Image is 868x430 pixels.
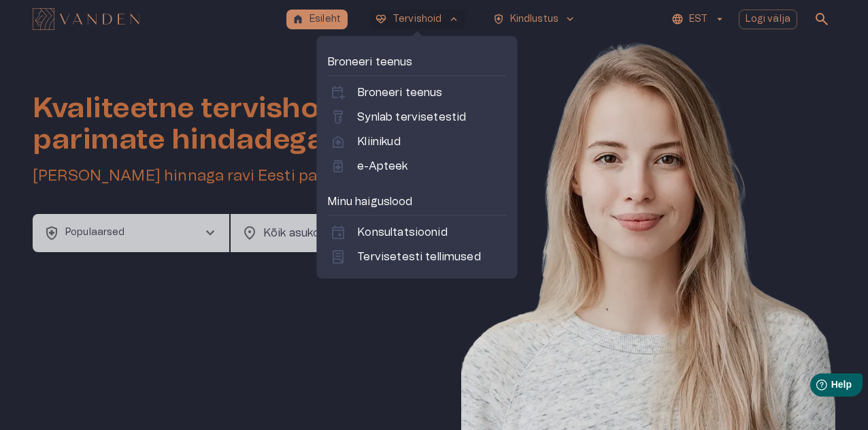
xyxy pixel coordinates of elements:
[357,224,447,241] p: Konsultatsioonid
[310,12,341,27] p: Esileht
[357,158,407,174] p: e-Apteek
[357,85,442,101] p: Broneeri teenus
[689,12,707,27] p: EST
[746,12,791,27] p: Logi välja
[448,13,460,25] span: keyboard_arrow_up
[292,13,304,25] span: home
[330,158,346,174] span: medication
[564,13,576,25] span: keyboard_arrow_down
[330,85,346,101] span: calendar_add_on
[487,10,582,29] button: health_and_safetyKindlustuskeyboard_arrow_down
[510,12,559,27] p: Kindlustus
[330,109,503,125] a: labsSynlab tervisetestid
[202,225,218,241] span: chevron_right
[369,10,465,29] button: ecg_heartTervishoidkeyboard_arrow_up
[33,8,139,30] img: Vanden logo
[44,225,60,241] span: health_and_safety
[330,134,503,150] a: home_healthKliinikud
[330,249,346,265] span: lab_profile
[357,109,466,125] p: Synlab tervisetestid
[814,11,830,27] span: search
[33,214,229,252] button: health_and_safetyPopulaarsedchevron_right
[375,13,387,25] span: ecg_heart
[286,10,348,29] button: homeEsileht
[33,166,473,186] h5: [PERSON_NAME] hinnaga ravi Eesti parimatelt kliinikutelt
[762,368,868,406] iframe: Help widget launcher
[241,225,258,241] span: location_on
[330,85,503,101] a: calendar_add_onBroneeri teenus
[330,224,503,241] a: eventKonsultatsioonid
[808,5,835,33] button: open search modal
[327,194,506,210] p: Minu haiguslood
[327,54,506,70] p: Broneeri teenus
[669,10,727,29] button: EST
[33,93,473,155] h1: Kvaliteetne tervishoid parimate hindadega
[393,12,442,27] p: Tervishoid
[357,249,480,265] p: Tervisetesti tellimused
[330,224,346,241] span: event
[493,13,505,25] span: health_and_safety
[330,249,503,265] a: lab_profileTervisetesti tellimused
[330,134,346,150] span: home_health
[65,226,125,240] p: Populaarsed
[263,225,378,241] p: Kõik asukohad
[330,109,346,125] span: labs
[33,10,281,29] a: Navigate to homepage
[330,158,503,174] a: medicatione-Apteek
[357,134,400,150] p: Kliinikud
[739,10,798,29] button: Logi välja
